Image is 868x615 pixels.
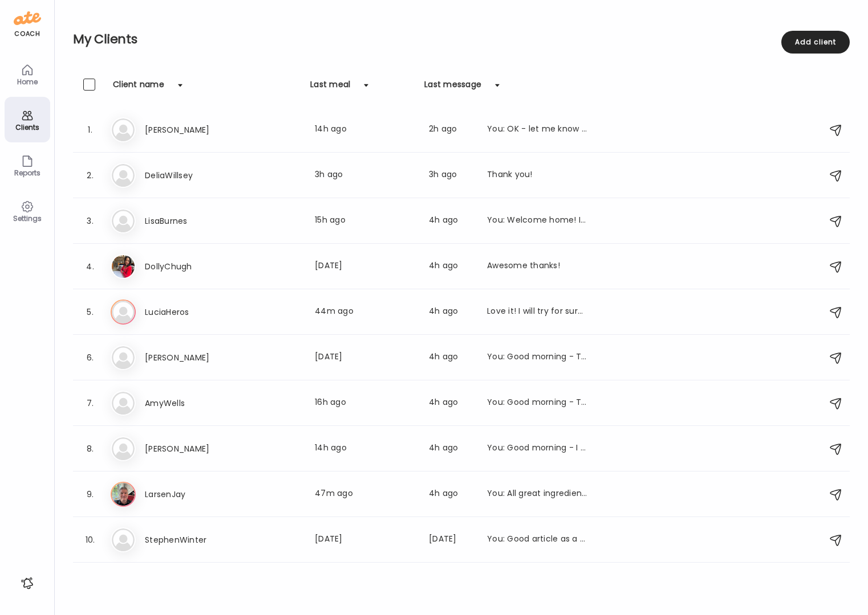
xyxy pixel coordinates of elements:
[83,442,97,456] div: 8.
[7,169,48,177] div: Reports
[145,533,245,547] h3: StephenWinter
[83,533,97,547] div: 10.
[7,78,48,85] div: Home
[145,396,245,410] h3: AmyWells
[14,29,40,39] div: coach
[429,396,473,410] div: 4h ago
[145,214,245,228] h3: LisaBurnes
[487,169,587,182] div: Thank you!
[310,79,350,97] div: Last meal
[315,305,415,319] div: 44m ago
[429,169,473,182] div: 3h ago
[83,214,97,228] div: 3.
[424,79,481,97] div: Last message
[315,396,415,410] div: 16h ago
[315,169,415,182] div: 3h ago
[315,260,415,273] div: [DATE]
[14,9,41,27] img: ate
[315,487,415,501] div: 47m ago
[315,123,415,137] div: 14h ago
[83,487,97,501] div: 9.
[315,351,415,364] div: [DATE]
[429,533,473,547] div: [DATE]
[83,169,97,182] div: 2.
[487,487,587,501] div: You: All great ingredients - but caution on fat servings. Bacon, Avocado eggs all have fat of som...
[429,214,473,228] div: 4h ago
[145,260,245,273] h3: DollyChugh
[145,123,245,137] h3: [PERSON_NAME]
[315,442,415,456] div: 14h ago
[487,260,587,273] div: Awesome thanks!
[487,442,587,456] div: You: Good morning - I am not sure how they calculate this. This week there were a few days that y...
[429,123,473,137] div: 2h ago
[487,214,587,228] div: You: Welcome home! I look forward to catching up [DATE] -
[429,442,473,456] div: 4h ago
[487,351,587,364] div: You: Good morning - This is an incredibly easy and tasty meal I just made [DATE] night. I served ...
[429,305,473,319] div: 4h ago
[145,442,245,456] h3: [PERSON_NAME]
[7,215,48,222] div: Settings
[487,305,587,319] div: Love it! I will try for sure. Thanks for this!!
[429,260,473,273] div: 4h ago
[315,214,415,228] div: 15h ago
[145,351,245,364] h3: [PERSON_NAME]
[83,351,97,364] div: 6.
[429,487,473,501] div: 4h ago
[487,533,587,547] div: You: Good article as a reminder to eat your veggies💚 20 Best Non-Starchy Vegetables to Add to You...
[429,351,473,364] div: 4h ago
[83,123,97,137] div: 1.
[145,487,245,501] h3: LarsenJay
[83,396,97,410] div: 7.
[487,123,587,137] div: You: OK - let me know how you are feeling
[145,305,245,319] h3: LuciaHeros
[781,31,850,54] div: Add client
[7,124,48,131] div: Clients
[83,305,97,319] div: 5.
[315,533,415,547] div: [DATE]
[113,79,164,97] div: Client name
[73,31,850,48] h2: My Clients
[487,396,587,410] div: You: Good morning - This is an incredibly easy and tasty meal I just made [DATE] night. I served ...
[145,169,245,182] h3: DeliaWillsey
[83,260,97,273] div: 4.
